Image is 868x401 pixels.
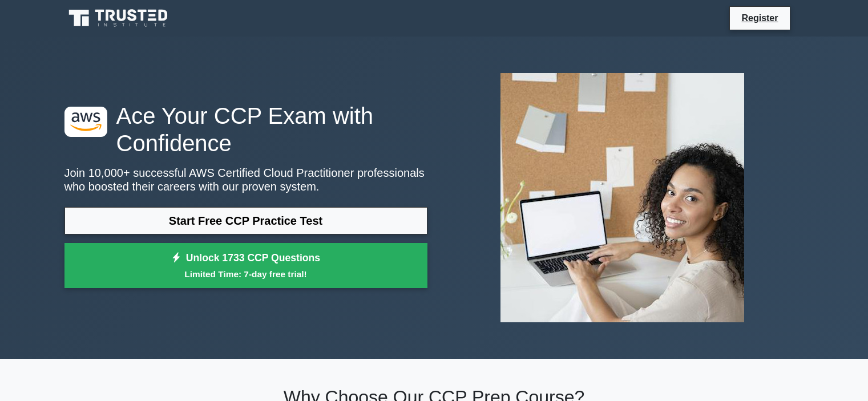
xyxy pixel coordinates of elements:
[64,166,427,193] p: Join 10,000+ successful AWS Certified Cloud Practitioner professionals who boosted their careers ...
[64,243,427,289] a: Unlock 1733 CCP QuestionsLimited Time: 7-day free trial!
[79,268,413,281] small: Limited Time: 7-day free trial!
[64,102,427,157] h1: Ace Your CCP Exam with Confidence
[734,11,785,25] a: Register
[64,207,427,234] a: Start Free CCP Practice Test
